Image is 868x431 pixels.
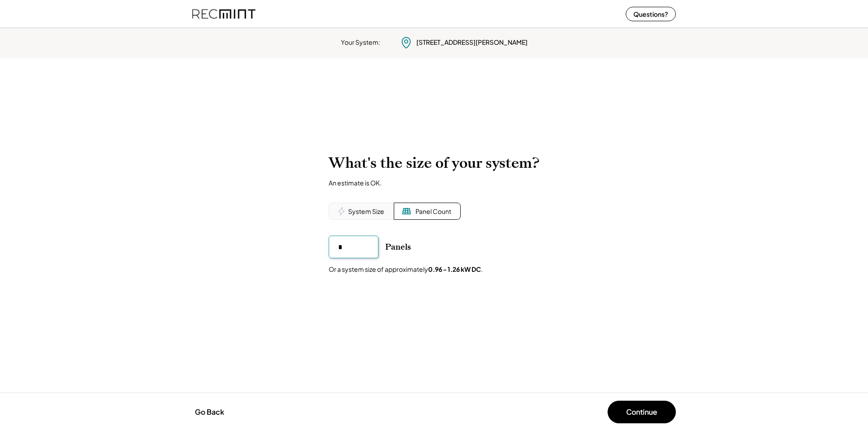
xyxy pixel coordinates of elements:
div: System Size [348,207,384,216]
div: [STREET_ADDRESS][PERSON_NAME] [416,38,528,47]
h2: What's the size of your system? [329,154,539,172]
strong: 0.96 - 1.26 kW DC [428,265,481,273]
div: Panels [385,242,411,252]
button: Questions? [626,7,676,21]
div: Your System: [341,38,380,47]
button: Go Back [192,402,227,422]
button: Continue [608,401,676,423]
img: Solar%20Panel%20Icon.svg [402,207,411,216]
div: Or a system size of approximately . [329,265,483,274]
img: recmint-logotype%403x%20%281%29.jpeg [192,2,255,26]
div: Panel Count [415,207,451,216]
div: An estimate is OK. [329,179,382,187]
